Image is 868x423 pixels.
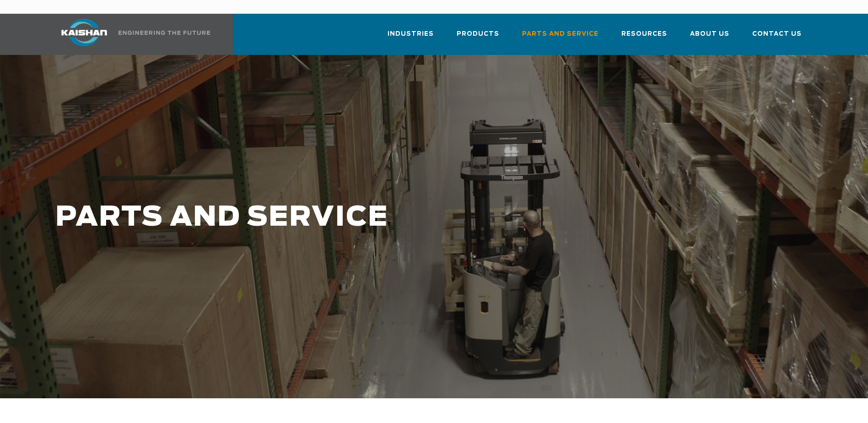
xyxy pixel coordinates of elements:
a: Products [457,22,499,53]
span: Industries [388,29,434,39]
img: kaishan logo [50,19,119,46]
span: Products [457,29,499,39]
a: Parts and Service [522,22,598,53]
a: Contact Us [752,22,802,53]
span: Parts and Service [522,29,598,39]
a: Resources [621,22,667,53]
span: Resources [621,29,667,39]
span: About Us [690,29,729,39]
h1: PARTS AND SERVICE [55,202,685,233]
a: Industries [388,22,434,53]
img: Engineering the future [119,31,210,35]
span: Contact Us [752,29,802,39]
a: Kaishan USA [50,14,212,55]
a: About Us [690,22,729,53]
